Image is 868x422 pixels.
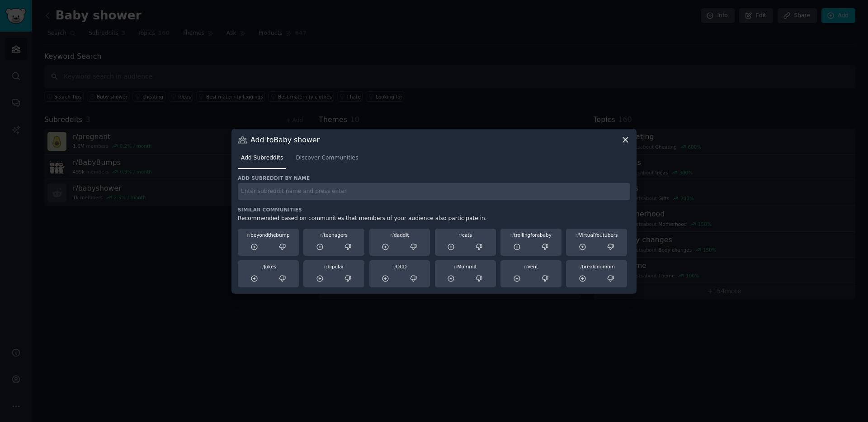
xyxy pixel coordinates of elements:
div: beyondthebump [241,232,296,238]
div: Vent [504,263,558,270]
span: r/ [510,232,514,238]
span: r/ [392,264,396,269]
span: r/ [458,232,462,238]
span: r/ [247,232,250,238]
div: VirtualYoutubers [569,232,624,238]
div: Jokes [241,263,296,270]
span: r/ [524,264,528,269]
span: r/ [320,232,324,238]
div: daddit [373,232,427,238]
span: r/ [576,232,579,238]
span: Add Subreddits [241,154,283,162]
span: r/ [454,264,458,269]
h3: Add subreddit by name [238,175,630,181]
div: cats [438,232,493,238]
a: Discover Communities [292,151,361,169]
h3: Similar Communities [238,206,630,213]
span: Discover Communities [296,154,358,162]
div: bipolar [307,263,361,270]
div: OCD [373,263,427,270]
span: r/ [578,264,582,269]
span: r/ [324,264,328,269]
span: r/ [260,264,264,269]
div: teenagers [307,232,361,238]
div: Mommit [438,263,493,270]
div: trollingforababy [504,232,558,238]
div: breakingmom [569,263,624,270]
span: r/ [390,232,394,238]
h3: Add to Baby shower [250,135,320,145]
div: Recommended based on communities that members of your audience also participate in. [238,215,630,223]
a: Add Subreddits [238,151,286,169]
input: Enter subreddit name and press enter [238,183,630,201]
